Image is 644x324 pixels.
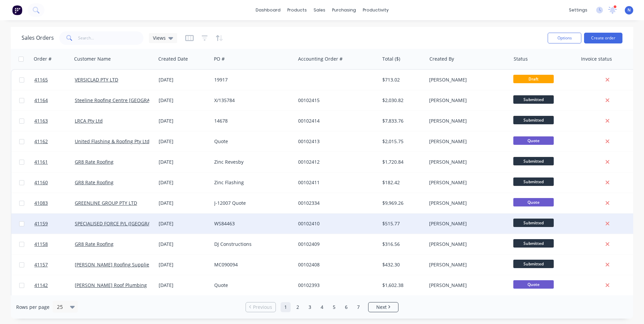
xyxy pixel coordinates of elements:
div: Quote [214,282,289,289]
a: GREENLINE GROUP PTY LTD [75,200,137,206]
button: Options [548,33,581,43]
a: [PERSON_NAME] Roofing Supplies [75,261,152,268]
span: Submitted [513,239,554,248]
div: 00102409 [298,241,373,248]
div: $1,720.84 [382,159,422,165]
a: United Flashing & Roofing Pty Ltd [75,138,150,144]
div: [DATE] [159,76,209,83]
span: Quote [513,198,554,206]
h1: Sales Orders [22,35,54,41]
div: [DATE] [159,97,209,104]
div: [PERSON_NAME] [429,261,504,268]
div: 00102414 [298,118,373,124]
div: [PERSON_NAME] [429,159,504,165]
div: 19917 [214,76,289,83]
span: 41142 [34,282,48,289]
div: [PERSON_NAME] [429,241,504,248]
span: Submitted [513,157,554,165]
span: Submitted [513,219,554,227]
div: X/135784 [214,97,289,104]
input: Search... [78,31,144,45]
div: [DATE] [159,138,209,145]
div: 00102413 [298,138,373,145]
span: 41163 [34,118,48,124]
div: $1,602.38 [382,282,422,289]
div: [PERSON_NAME] [429,220,504,227]
span: Next [376,304,387,311]
a: Next page [368,304,398,311]
div: 00102412 [298,159,373,165]
div: [PERSON_NAME] [429,118,504,124]
div: [PERSON_NAME] [429,200,504,206]
div: [PERSON_NAME] [429,138,504,145]
span: Submitted [513,177,554,186]
a: Page 3 [305,302,315,312]
div: 00102408 [298,261,373,268]
a: 41159 [34,214,75,234]
a: Page 6 [341,302,351,312]
div: Zinc Revesby [214,159,289,165]
a: 41083 [34,193,75,213]
div: $432.30 [382,261,422,268]
div: [DATE] [159,179,209,186]
span: Previous [253,304,272,311]
div: [DATE] [159,118,209,124]
div: Created Date [158,56,188,62]
span: Submitted [513,95,554,104]
span: 41164 [34,97,48,104]
div: DJ Constructions [214,241,289,248]
div: 00102411 [298,179,373,186]
span: 41159 [34,220,48,227]
div: Invoice status [581,56,612,62]
div: Status [514,56,528,62]
div: [PERSON_NAME] [429,179,504,186]
div: [DATE] [159,261,209,268]
div: $515.77 [382,220,422,227]
div: Order # [34,56,52,62]
span: Quote [513,136,554,145]
img: Factory [12,5,22,15]
div: [PERSON_NAME] [429,282,504,289]
a: VERSICLAD PTY LTD [75,76,118,83]
div: 00102415 [298,97,373,104]
div: 00102393 [298,282,373,289]
div: 14678 [214,118,289,124]
div: $9,969.26 [382,200,422,206]
a: 41164 [34,90,75,110]
div: $316.56 [382,241,422,248]
div: J-12007 Quote [214,200,289,206]
div: settings [566,5,591,15]
div: PO # [214,56,225,62]
a: Page 2 [293,302,303,312]
span: N [627,7,631,13]
a: Page 5 [329,302,339,312]
span: 41160 [34,179,48,186]
a: 41157 [34,255,75,275]
a: Previous page [246,304,276,311]
a: LRCA Pty Ltd [75,118,103,124]
div: [DATE] [159,241,209,248]
a: 41165 [34,70,75,90]
div: 00102334 [298,200,373,206]
a: 41158 [34,234,75,254]
div: [DATE] [159,220,209,227]
div: Customer Name [74,56,111,62]
a: Page 1 is your current page [281,302,291,312]
div: [DATE] [159,159,209,165]
a: 41163 [34,111,75,131]
a: dashboard [252,5,284,15]
div: WS84463 [214,220,289,227]
a: GR8 Rate Roofing [75,159,114,165]
div: products [284,5,310,15]
div: Quote [214,138,289,145]
div: [PERSON_NAME] [429,97,504,104]
span: 41158 [34,241,48,248]
span: Views [153,34,166,41]
a: SPECIALISED FORCE P/L ([GEOGRAPHIC_DATA]) [75,220,178,227]
div: $182.42 [382,179,422,186]
div: purchasing [329,5,359,15]
a: 41162 [34,131,75,152]
a: GR8 Rate Roofing [75,241,114,247]
span: 41157 [34,261,48,268]
a: 41142 [34,275,75,295]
